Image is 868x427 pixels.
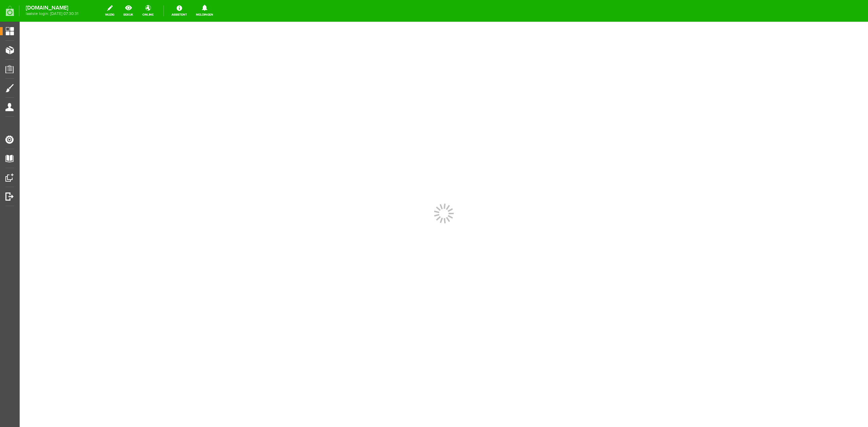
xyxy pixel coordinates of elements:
span: laatste login: [DATE] 07:30:31 [26,12,78,16]
a: wijzig [101,3,118,18]
a: Meldingen [192,3,217,18]
a: Assistent [167,3,191,18]
strong: [DOMAIN_NAME] [26,6,78,10]
a: bekijk [119,3,137,18]
a: online [138,3,158,18]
